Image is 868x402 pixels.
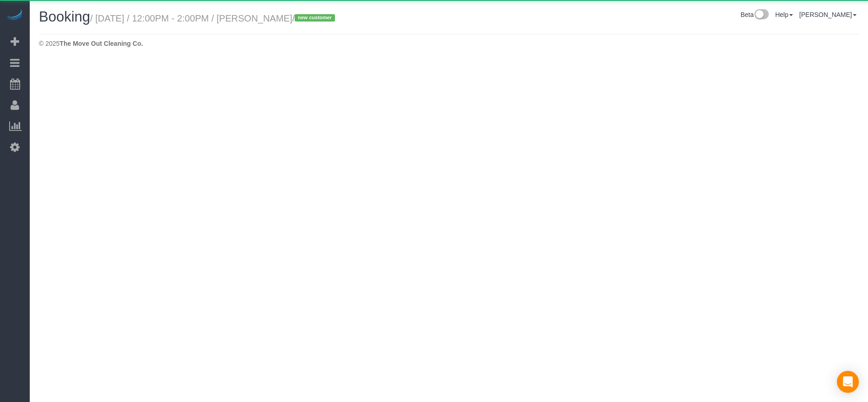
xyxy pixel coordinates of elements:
a: Help [775,11,793,18]
div: © 2025 [39,39,859,48]
img: New interface [754,9,769,21]
div: Open Intercom Messenger [837,371,859,393]
img: Automaid Logo [5,9,24,22]
small: / [DATE] / 12:00PM - 2:00PM / [PERSON_NAME] [90,13,338,23]
strong: The Move Out Cleaning Co. [59,40,143,47]
a: Beta [740,11,769,18]
span: Booking [39,9,90,25]
span: new customer [295,14,334,22]
span: / [292,13,338,23]
a: [PERSON_NAME] [799,11,857,18]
